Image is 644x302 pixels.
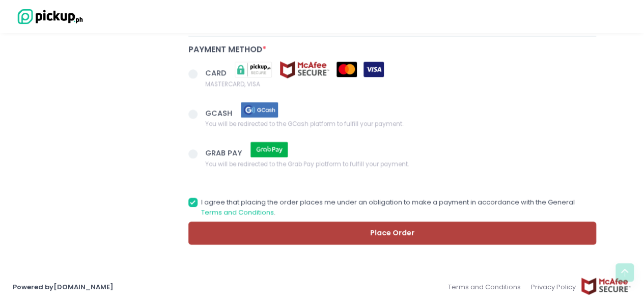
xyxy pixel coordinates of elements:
div: Payment Method [188,43,597,55]
button: Place Order [188,222,597,244]
img: mastercard [337,62,357,77]
img: mcafee-secure [580,277,631,295]
img: mcafee-secure [279,61,330,78]
span: CARD [205,68,228,78]
img: logo [13,8,84,25]
a: Privacy Policy [526,277,581,297]
span: GRAB PAY [205,148,244,158]
img: grab pay [244,141,295,158]
a: Terms and Conditions [448,277,526,297]
span: You will be redirected to the GCash platform to fulfill your payment. [205,119,403,129]
a: Powered by[DOMAIN_NAME] [13,282,114,292]
label: I agree that placing the order places me under an obligation to make a payment in accordance with... [188,197,597,217]
span: GCASH [205,107,234,118]
span: MASTERCARD, VISA [205,78,384,89]
img: visa [363,62,384,77]
a: Terms and Conditions [201,207,274,217]
span: You will be redirected to the Grab Pay platform to fulfill your payment. [205,158,409,169]
img: pickupsecure [228,61,279,78]
img: gcash [234,101,285,119]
